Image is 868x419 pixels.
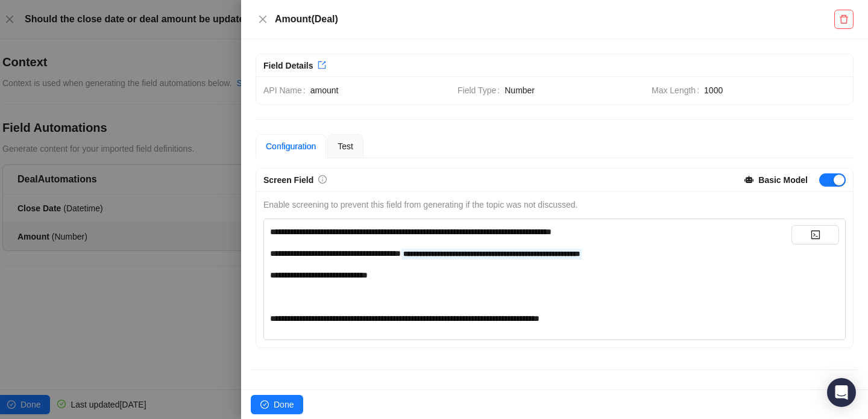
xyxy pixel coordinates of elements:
[263,200,577,209] span: Enable screening to prevent this field from generating if the topic was not discussed.
[310,84,448,97] span: amount
[263,175,313,185] span: Screen Field
[263,59,313,72] div: Field Details
[258,14,268,24] span: close
[704,84,846,97] span: 1000
[260,400,269,409] span: check-circle
[811,230,820,240] span: code
[652,84,704,97] span: Max Length
[251,395,303,414] button: Done
[318,175,327,184] span: info-circle
[827,378,856,407] div: Open Intercom Messenger
[266,140,316,153] div: Configuration
[263,84,310,97] span: API Name
[318,175,327,185] a: info-circle
[274,398,294,411] span: Done
[338,141,353,151] span: Test
[256,12,270,26] button: Close
[458,84,505,97] span: Field Type
[758,175,808,185] strong: Basic Model
[275,12,834,26] h5: Amount ( Deal )
[839,14,849,24] span: delete
[505,84,642,97] span: Number
[318,61,326,69] span: export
